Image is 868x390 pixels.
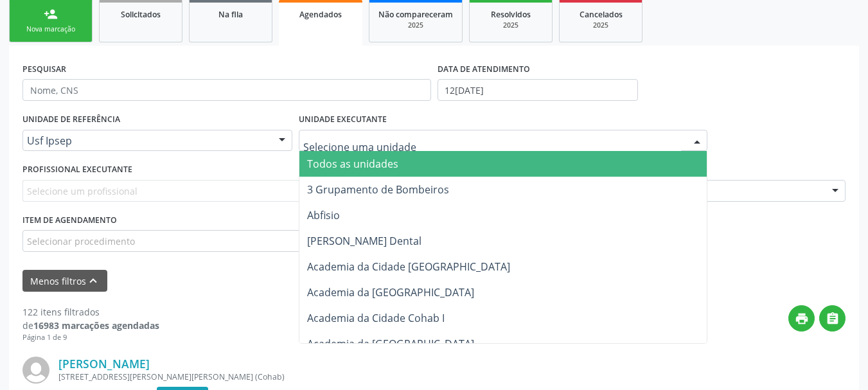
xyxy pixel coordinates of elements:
span: Agendados [299,9,342,20]
span: Abfisio [307,208,340,222]
label: DATA DE ATENDIMENTO [438,59,530,79]
span: Cancelados [580,9,623,20]
span: 3 Grupamento de Bombeiros [307,182,449,197]
input: Nome, CNS [22,79,431,101]
label: UNIDADE DE REFERÊNCIA [22,110,120,130]
span: Não compareceram [378,9,453,20]
span: Selecionar procedimento [27,235,135,248]
input: Selecione uma unidade [303,134,681,160]
span: Academia da [GEOGRAPHIC_DATA] [307,337,474,351]
div: person_add [44,7,58,21]
a: [PERSON_NAME] [58,357,150,371]
div: 2025 [569,21,633,30]
label: Item de agendamento [22,211,117,231]
img: img [22,357,49,384]
div: 2025 [479,21,543,30]
strong: 16983 marcações agendadas [33,319,159,332]
span: Resolvidos [491,9,531,20]
span: Todos as unidades [307,157,398,171]
i: print [795,312,809,326]
div: Página 1 de 9 [22,332,159,343]
div: 2025 [378,21,453,30]
span: Academia da Cidade Cohab I [307,311,445,325]
label: PESQUISAR [22,59,66,79]
span: Solicitados [121,9,161,20]
label: PROFISSIONAL EXECUTANTE [22,160,132,180]
span: Academia da [GEOGRAPHIC_DATA] [307,285,474,299]
span: Academia da Cidade [GEOGRAPHIC_DATA] [307,260,510,274]
span: Usf Ipsep [27,134,266,147]
div: 122 itens filtrados [22,305,159,319]
span: Na fila [218,9,243,20]
span: [PERSON_NAME] Dental [307,234,421,248]
div: Nova marcação [19,24,83,34]
label: UNIDADE EXECUTANTE [299,110,387,130]
button: print [788,305,815,332]
input: Selecione um intervalo [438,79,639,101]
div: [STREET_ADDRESS][PERSON_NAME][PERSON_NAME] (Cohab) [58,371,653,382]
button:  [819,305,846,332]
div: de [22,319,159,332]
i: keyboard_arrow_up [86,274,100,288]
i:  [826,312,840,326]
button: Menos filtroskeyboard_arrow_up [22,270,107,292]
